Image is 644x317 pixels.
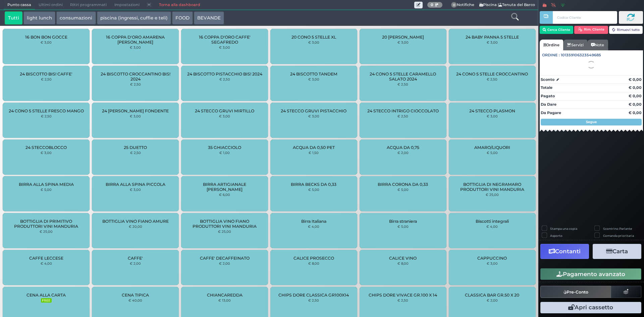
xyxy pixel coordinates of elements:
small: € 3,00 [130,45,141,49]
span: 16 BON BON GOCCE [25,35,67,40]
small: € 2,50 [219,77,230,81]
strong: Pagato [541,94,555,98]
small: FREE [41,298,52,303]
small: € 2,50 [397,298,408,302]
small: € 5,00 [308,188,319,192]
button: Rimuovi tutto [609,26,643,34]
label: Scontrino Parlante [603,226,632,231]
small: € 2,00 [219,261,230,265]
small: € 3,00 [41,151,52,155]
span: BOTTIGLIA VINO FIANO AMURE [102,219,169,224]
strong: Sconto [541,77,554,83]
small: € 25,00 [40,229,53,233]
small: € 1,00 [219,151,230,155]
strong: Totale [541,85,552,90]
span: CAFFE' DECAFFEINATO [200,256,250,261]
button: Rim. Cliente [574,26,608,34]
button: BEVANDE [194,11,224,25]
span: 0 [451,2,457,8]
span: BIRRA ALLA SPINA MEDIA [19,182,74,187]
span: CALICE VINO [389,256,417,261]
span: BOTTIGLIA DI NEGRAMARO PRODUTTORI VINI MANDURIA [454,182,530,192]
span: Ordine : [542,52,560,58]
span: CAFFE' [128,256,143,261]
a: Torna alla dashboard [155,0,204,10]
small: € 3,00 [308,40,319,44]
span: ACQUA DA 0,75 [387,145,419,150]
button: light lunch [23,11,55,25]
small: € 5,00 [487,151,498,155]
span: 25 DUETTO [124,145,147,150]
span: 24 CONO 5 STELLE CROCCANTINO [456,71,528,76]
small: € 13,00 [218,298,231,302]
span: 24 STECCOBLOCCO [25,145,67,150]
span: 24 CONO 5 STELLE CARAMELLO SALATO 2024 [365,71,441,82]
small: € 5,00 [397,224,409,228]
span: CAPPUCCINO [477,256,507,261]
small: € 3,00 [41,40,52,44]
span: CENA ALLA CARTA [26,293,66,298]
small: € 5,00 [41,188,52,192]
span: 24 CONO 5 STELLE FRESCO MANGO [9,108,84,113]
span: 24 [PERSON_NAME] FONDENTE [102,108,169,113]
button: Cerca Cliente [540,26,574,34]
span: ACQUA DA 0,50 PET [293,145,335,150]
small: € 25,00 [486,193,499,197]
small: € 3,00 [130,188,141,192]
small: € 3,00 [219,45,230,49]
small: € 5,00 [397,188,409,192]
span: CENA TIPICA [122,293,149,298]
small: € 2,00 [130,261,141,265]
button: Pagamento avanzato [540,268,641,280]
small: € 2,50 [397,82,408,86]
button: Contanti [540,244,589,259]
button: consumazioni [56,11,96,25]
strong: Segue [586,120,597,124]
input: Codice Cliente [553,11,617,24]
b: 0 [431,2,433,7]
button: piscina (ingressi, cuffie e teli) [97,11,171,25]
span: Biscotti integrali [476,219,509,224]
button: Tutti [5,11,22,25]
strong: Da Pagare [541,110,561,115]
small: € 3,00 [397,40,409,44]
span: Ritiri programmati [66,0,110,10]
small: € 8,00 [397,261,409,265]
small: € 2,00 [397,151,409,155]
span: CALICE PROSECCO [293,256,334,261]
small: € 3,00 [487,114,498,118]
span: 20 CONO 5 STELLE XL [291,35,336,40]
small: € 3,00 [308,77,319,81]
small: € 6,00 [219,193,230,197]
small: € 25,00 [218,229,231,233]
a: Ordine [540,40,563,50]
span: 16 COPPA D'ORO CAFFE' SEGAFREDO [187,35,262,45]
small: € 3,00 [487,261,498,265]
small: € 2,50 [41,77,52,81]
span: 24 BISCOTTO PISTACCHIO BIS! 2024 [187,71,262,76]
strong: € 0,00 [629,102,642,107]
span: Ultimi ordini [35,0,66,10]
span: BOTTIGLIA DI PRIMITIVO PRODUTTORI VINI MANDURIA [8,219,84,229]
span: 16 COPPA D'ORO AMARENA [PERSON_NAME] [98,35,173,45]
strong: € 0,00 [629,85,642,90]
span: 24 STECCO GRUVI MIRTILLO [195,108,254,113]
span: Punto cassa [4,0,35,10]
span: 20 [PERSON_NAME] [382,35,424,40]
span: 24 BISCOTTO CROCCANTINO BIS! 2024 [98,71,173,82]
span: BIRRA ARTIGIANALE [PERSON_NAME] [187,182,262,192]
span: CLASSICA BAR GR.50 X 20 [465,293,519,298]
small: € 1,50 [309,151,319,155]
span: 24 BISCOTTO TANDEM [290,71,337,76]
span: CHIPS DORE CLASSICA GR100X14 [278,293,349,298]
small: € 4,00 [41,261,52,265]
span: 24 STECCO PLASMON [469,108,515,113]
span: Impostazioni [111,0,143,10]
small: € 2,00 [487,298,498,302]
button: Apri cassetto [540,302,641,313]
span: 35 GHIACCIOLO [208,145,241,150]
small: € 8,00 [308,261,319,265]
small: € 4,00 [486,224,498,228]
a: Note [587,40,608,50]
small: € 2,50 [487,77,497,81]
